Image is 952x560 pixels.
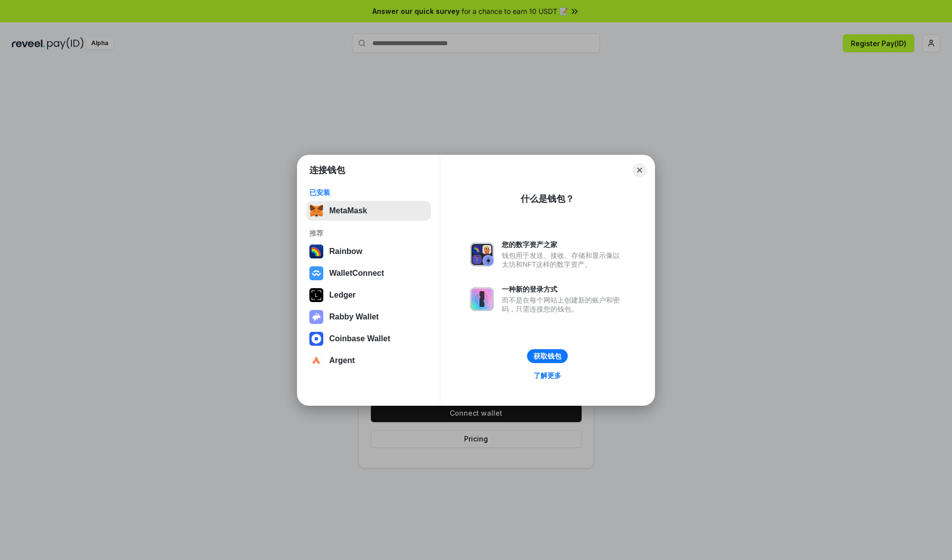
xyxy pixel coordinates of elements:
[309,164,345,176] h1: 连接钱包
[306,242,431,261] button: Rainbow
[470,287,494,311] img: svg+xml,%3Csvg%20xmlns%3D%22http%3A%2F%2Fwww.w3.org%2F2000%2Fsvg%22%20fill%3D%22none%22%20viewBox...
[329,312,379,321] div: Rabby Wallet
[329,206,367,215] div: MetaMask
[306,285,431,305] button: Ledger
[329,247,362,256] div: Rainbow
[329,291,356,300] div: Ledger
[309,354,323,368] img: svg+xml,%3Csvg%20width%3D%2228%22%20height%3D%2228%22%20viewBox%3D%220%200%2028%2028%22%20fill%3D...
[633,163,647,177] button: Close
[528,369,567,382] a: 了解更多
[306,307,431,327] button: Rabby Wallet
[309,332,323,346] img: svg+xml,%3Csvg%20width%3D%2228%22%20height%3D%2228%22%20viewBox%3D%220%200%2028%2028%22%20fill%3D...
[329,334,390,343] div: Coinbase Wallet
[309,310,323,324] img: svg+xml,%3Csvg%20xmlns%3D%22http%3A%2F%2Fwww.w3.org%2F2000%2Fsvg%22%20fill%3D%22none%22%20viewBox...
[502,285,625,294] div: 一种新的登录方式
[521,193,574,205] div: 什么是钱包？
[306,351,431,371] button: Argent
[309,188,428,197] div: 已安装
[502,240,625,249] div: 您的数字资产之家
[329,269,384,278] div: WalletConnect
[534,352,561,361] div: 获取钱包
[306,329,431,349] button: Coinbase Wallet
[306,263,431,283] button: WalletConnect
[534,371,561,380] div: 了解更多
[309,204,323,218] img: svg+xml,%3Csvg%20fill%3D%22none%22%20height%3D%2233%22%20viewBox%3D%220%200%2035%2033%22%20width%...
[309,229,428,238] div: 推荐
[502,296,625,313] div: 而不是在每个网站上创建新的账户和密码，只需连接您的钱包。
[527,349,568,363] button: 获取钱包
[502,251,625,269] div: 钱包用于发送、接收、存储和显示像以太坊和NFT这样的数字资产。
[306,201,431,221] button: MetaMask
[309,245,323,258] img: svg+xml,%3Csvg%20width%3D%22120%22%20height%3D%22120%22%20viewBox%3D%220%200%20120%20120%22%20fil...
[329,356,355,365] div: Argent
[309,266,323,280] img: svg+xml,%3Csvg%20width%3D%2228%22%20height%3D%2228%22%20viewBox%3D%220%200%2028%2028%22%20fill%3D...
[309,288,323,302] img: svg+xml,%3Csvg%20xmlns%3D%22http%3A%2F%2Fwww.w3.org%2F2000%2Fsvg%22%20width%3D%2228%22%20height%3...
[470,243,494,266] img: svg+xml,%3Csvg%20xmlns%3D%22http%3A%2F%2Fwww.w3.org%2F2000%2Fsvg%22%20fill%3D%22none%22%20viewBox...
